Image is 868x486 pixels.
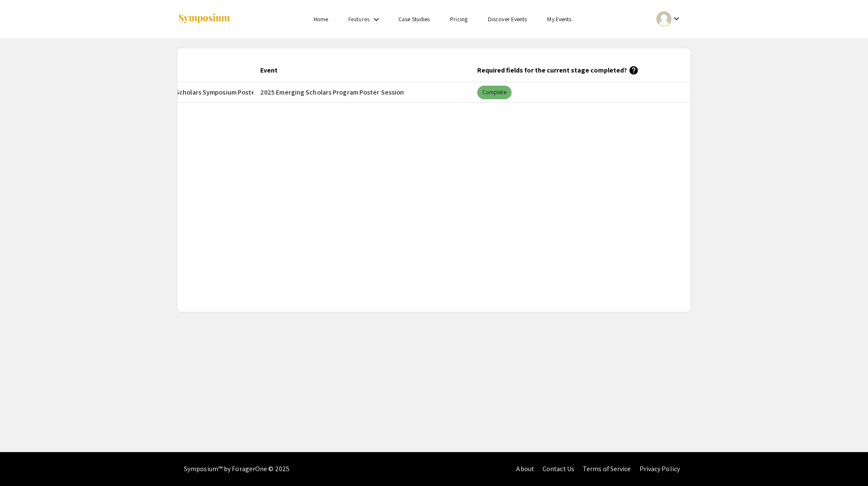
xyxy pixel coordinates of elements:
a: Privacy Policy [640,464,680,473]
mat-cell: 2025 Emerging Scholars Program Poster Session [253,82,470,103]
a: Contact Us [542,464,574,473]
img: Symposium by ForagerOne [178,13,231,25]
mat-icon: Expand account dropdown [671,14,682,24]
div: Event [260,65,278,75]
mat-icon: help [629,65,639,75]
a: My Events [547,15,571,23]
div: Required fields for the current stage completed?help [477,65,646,75]
a: Discover Events [488,15,527,23]
iframe: Chat [6,448,36,480]
a: Pricing [450,15,467,23]
div: Event [260,65,285,75]
a: Case Studies [398,15,430,23]
a: About [516,464,534,473]
a: Home [314,15,328,23]
mat-chip: Complete [477,86,512,99]
a: Features [348,15,370,23]
a: Terms of Service [583,464,631,473]
div: Symposium™ by ForagerOne © 2025 [184,452,289,486]
button: Expand account dropdown [648,9,690,28]
mat-icon: Expand Features list [371,14,381,25]
div: Required fields for the current stage completed? [477,65,639,75]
